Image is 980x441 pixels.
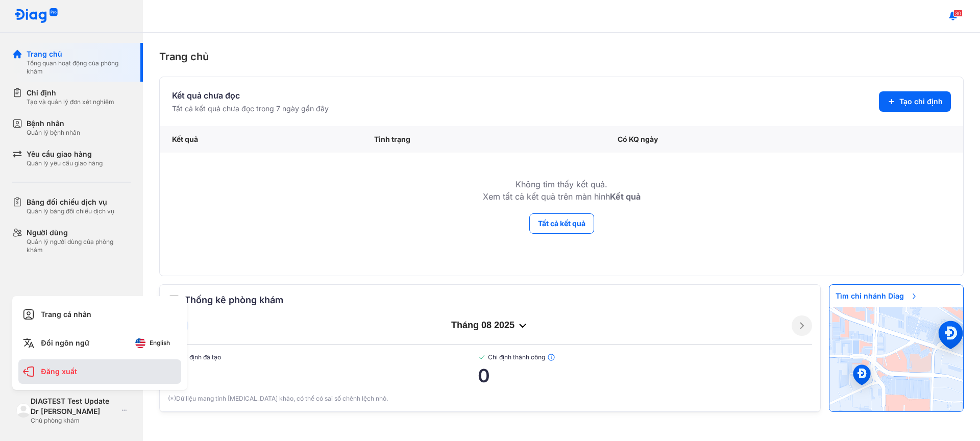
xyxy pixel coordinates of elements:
[27,88,114,98] div: Chỉ định
[605,126,865,153] div: Có KQ ngày
[18,359,181,384] div: Đăng xuất
[188,320,792,332] div: tháng 08 2025
[27,98,114,106] div: Tạo và quản lý đơn xét nghiệm
[478,365,812,386] span: 0
[168,294,180,306] img: order.5a6da16c.svg
[18,331,181,355] div: Đổi ngôn ngữ
[27,129,80,137] div: Quản lý bệnh nhân
[547,353,555,361] img: info.7e716105.svg
[168,365,478,386] span: 2
[172,89,329,102] div: Kết quả chưa đọc
[172,104,329,114] div: Tất cả kết quả chưa đọc trong 7 ngày gần đây
[27,207,114,215] div: Quản lý bảng đối chiếu dịch vụ
[27,149,103,159] div: Yêu cầu giao hàng
[27,197,114,207] div: Bảng đối chiếu dịch vụ
[135,338,145,348] img: English
[14,8,58,24] img: logo
[478,353,812,361] span: Chỉ định thành công
[27,238,131,254] div: Quản lý người dùng của phòng khám
[160,126,362,153] div: Kết quả
[184,293,283,307] span: Thống kê phòng khám
[362,126,605,153] div: Tình trạng
[610,191,641,202] b: Kết quả
[953,10,963,17] span: 30
[27,118,80,129] div: Bệnh nhân
[128,335,177,351] button: English
[899,96,943,107] span: Tạo chỉ định
[16,403,31,418] img: logo
[478,353,486,361] img: checked-green.01cc79e0.svg
[31,396,118,416] div: DIAGTEST Test Update Dr [PERSON_NAME]
[27,228,131,238] div: Người dùng
[160,153,963,213] td: Không tìm thấy kết quả. Xem tất cả kết quả trên màn hình
[150,339,170,347] span: English
[168,353,478,361] span: Chỉ định đã tạo
[27,159,103,167] div: Quản lý yêu cầu giao hàng
[31,416,118,425] div: Chủ phòng khám
[829,285,924,307] span: Tìm chi nhánh Diag
[879,91,951,112] button: Tạo chỉ định
[27,59,131,76] div: Tổng quan hoạt động của phòng khám
[529,213,594,234] button: Tất cả kết quả
[159,49,964,64] div: Trang chủ
[27,49,131,59] div: Trang chủ
[18,302,181,327] div: Trang cá nhân
[168,394,812,403] div: (*)Dữ liệu mang tính [MEDICAL_DATA] khảo, có thể có sai số chênh lệch nhỏ.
